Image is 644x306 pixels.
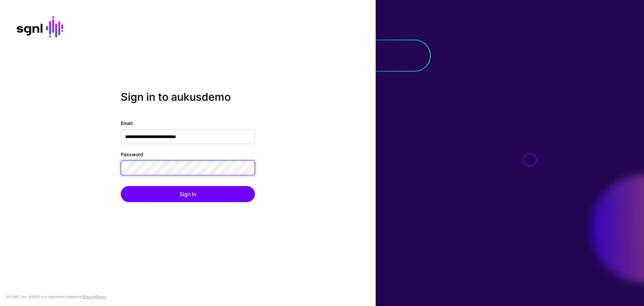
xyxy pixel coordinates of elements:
[121,90,255,103] h2: Sign in to aukusdemo
[121,186,255,202] button: Sign In
[96,295,106,299] a: Terms
[7,294,106,299] div: © [URL], Inc. SGNL® is a registered trademark. &
[121,151,143,158] label: Password
[121,120,133,127] label: Email
[83,295,95,299] a: Privacy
